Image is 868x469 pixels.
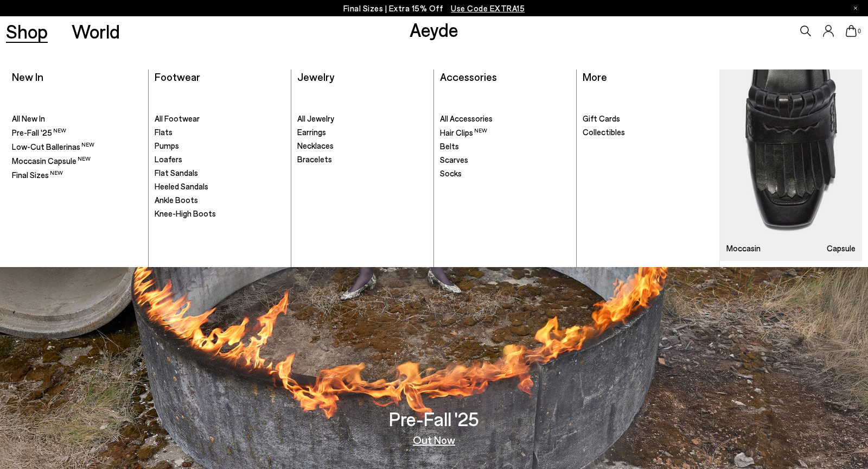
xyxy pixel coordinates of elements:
[297,127,326,137] span: Earrings
[155,208,285,219] a: Knee-High Boots
[583,113,620,123] span: Gift Cards
[12,142,94,151] span: Low-Cut Ballerinas
[155,127,285,138] a: Flats
[440,141,459,151] span: Belts
[297,127,427,138] a: Earrings
[297,113,334,123] span: All Jewelry
[410,18,458,41] a: Aeyde
[726,244,761,252] h3: Moccasin
[440,155,570,166] a: Scarves
[12,128,66,137] span: Pre-Fall '25
[12,127,142,138] a: Pre-Fall '25
[297,113,427,124] a: All Jewelry
[155,195,198,205] span: Ankle Boots
[297,154,427,165] a: Bracelets
[440,141,570,152] a: Belts
[12,170,63,180] span: Final Sizes
[12,156,91,166] span: Moccasin Capsule
[846,25,857,37] a: 0
[297,141,427,151] a: Necklaces
[440,168,570,179] a: Socks
[583,127,713,138] a: Collectibles
[827,244,856,252] h3: Capsule
[583,70,607,83] a: More
[155,113,285,124] a: All Footwear
[583,127,625,137] span: Collectibles
[155,181,208,191] span: Heeled Sandals
[297,70,334,83] a: Jewelry
[155,168,285,179] a: Flat Sandals
[155,127,173,137] span: Flats
[155,141,285,151] a: Pumps
[440,70,497,83] a: Accessories
[12,70,43,83] a: New In
[440,127,570,138] a: Hair Clips
[451,3,525,13] span: Navigate to /collections/ss25-final-sizes
[440,113,570,124] a: All Accessories
[440,168,462,178] span: Socks
[155,195,285,206] a: Ankle Boots
[155,154,182,164] span: Loafers
[155,70,200,83] a: Footwear
[389,409,479,428] h3: Pre-Fall '25
[440,128,487,137] span: Hair Clips
[583,113,713,124] a: Gift Cards
[12,113,142,124] a: All New In
[155,113,200,123] span: All Footwear
[6,22,48,41] a: Shop
[155,168,198,178] span: Flat Sandals
[343,2,525,15] p: Final Sizes | Extra 15% Off
[440,113,493,123] span: All Accessories
[155,208,216,218] span: Knee-High Boots
[297,141,334,150] span: Necklaces
[155,141,179,150] span: Pumps
[12,113,45,123] span: All New In
[12,169,142,181] a: Final Sizes
[413,434,455,445] a: Out Now
[12,155,142,167] a: Moccasin Capsule
[297,154,332,164] span: Bracelets
[440,155,468,164] span: Scarves
[720,69,862,261] img: Mobile_e6eede4d-78b8-4bd1-ae2a-4197e375e133_900x.jpg
[857,28,862,34] span: 0
[155,181,285,192] a: Heeled Sandals
[72,22,120,41] a: World
[12,141,142,153] a: Low-Cut Ballerinas
[720,69,862,261] a: Moccasin Capsule
[155,154,285,165] a: Loafers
